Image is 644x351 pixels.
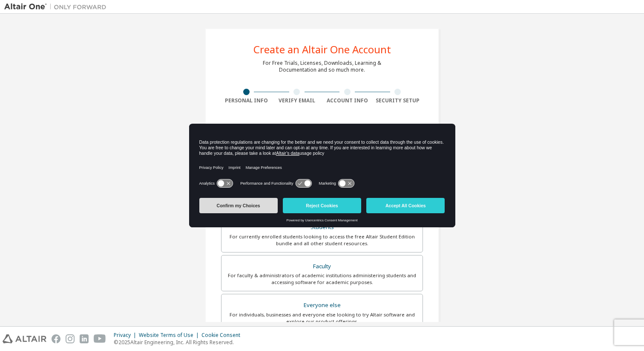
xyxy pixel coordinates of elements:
div: Account Info [322,97,373,104]
div: For individuals, businesses and everyone else looking to try Altair software and explore our prod... [227,311,417,325]
div: Verify Email [272,97,322,104]
img: facebook.svg [52,334,60,343]
div: For faculty & administrators of academic institutions administering students and accessing softwa... [227,272,417,286]
div: Create an Altair One Account [253,44,391,55]
img: youtube.svg [94,334,106,343]
div: Privacy [114,332,139,339]
div: Security Setup [373,97,423,104]
div: Website Terms of Use [139,332,201,339]
div: For Free Trials, Licenses, Downloads, Learning & Documentation and so much more. [263,60,381,73]
div: Everyone else [227,299,417,311]
div: Faculty [227,261,417,273]
img: altair_logo.svg [3,334,46,343]
div: For currently enrolled students looking to access the free Altair Student Edition bundle and all ... [227,233,417,247]
img: Altair One [4,3,111,11]
div: Personal Info [221,97,272,104]
p: © 2025 Altair Engineering, Inc. All Rights Reserved. [114,339,245,346]
img: linkedin.svg [80,334,89,343]
img: instagram.svg [66,334,75,343]
div: Cookie Consent [201,332,245,339]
